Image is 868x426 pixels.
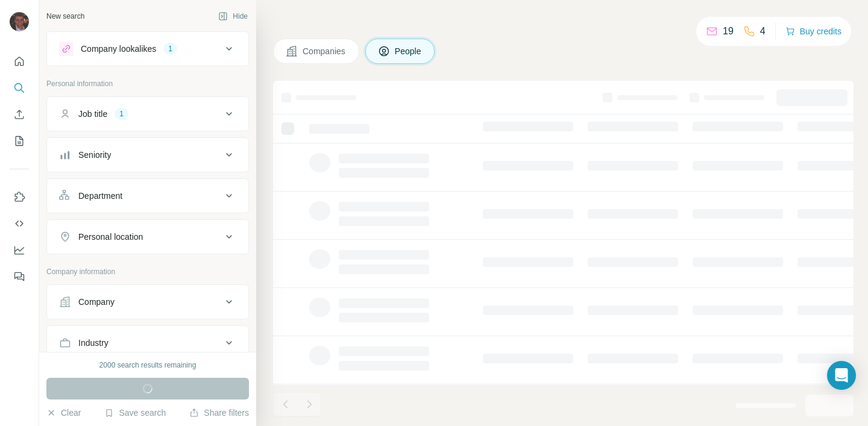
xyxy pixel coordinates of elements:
button: Dashboard [10,239,29,261]
div: New search [46,11,84,22]
div: Seniority [78,149,111,161]
button: Industry [47,328,248,357]
button: Company [47,287,248,316]
button: Share filters [189,407,249,419]
button: Quick start [10,51,29,72]
p: 4 [760,24,766,39]
button: Feedback [10,266,29,287]
button: Search [10,77,29,99]
button: Department [47,181,248,210]
div: 1 [163,43,177,54]
button: Job title1 [47,99,248,128]
button: Clear [46,407,81,419]
button: Hide [210,7,256,25]
button: Personal location [47,222,248,251]
img: Avatar [10,12,29,31]
button: My lists [10,130,29,152]
button: Use Surfe API [10,213,29,234]
button: Company lookalikes1 [47,34,248,63]
span: Companies [303,45,347,57]
p: 19 [723,24,734,39]
p: Company information [46,266,249,277]
div: Open Intercom Messenger [827,361,856,390]
div: Company [78,296,115,308]
div: Job title [78,108,107,120]
div: Personal location [78,231,143,243]
button: Enrich CSV [10,104,29,125]
div: Department [78,190,122,202]
div: Industry [78,337,108,349]
p: Personal information [46,78,249,89]
div: 1 [115,108,128,119]
div: Company lookalikes [81,43,156,55]
button: Save search [104,407,166,419]
button: Seniority [47,140,248,169]
button: Use Surfe on LinkedIn [10,186,29,208]
button: Buy credits [785,23,841,40]
span: People [395,45,423,57]
div: 2000 search results remaining [99,360,197,371]
h4: Search [273,14,854,31]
